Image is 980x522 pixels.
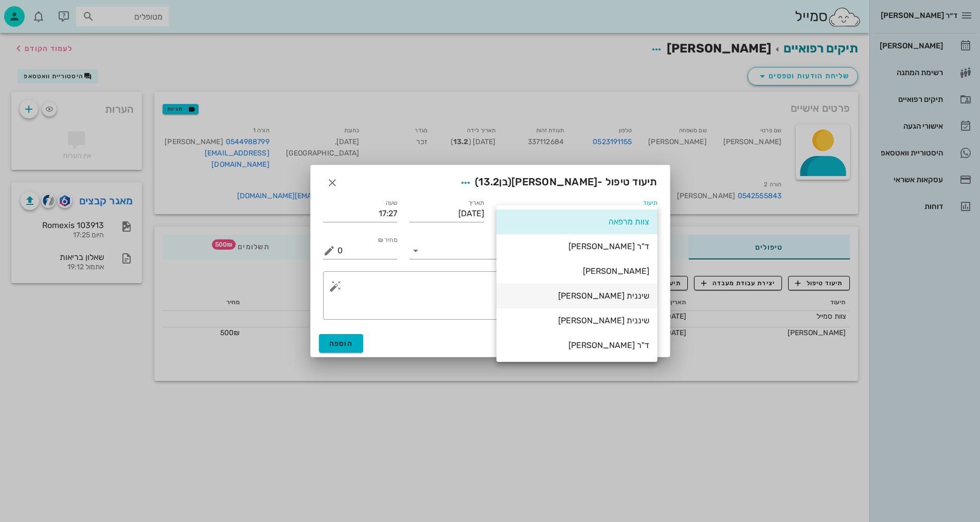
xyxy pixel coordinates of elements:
div: שיננית [PERSON_NAME] [505,291,649,301]
label: שעה [386,199,398,207]
div: תיעודצוות מרפאה [496,205,657,222]
label: תיעוד [643,199,657,207]
div: שיננית [PERSON_NAME] [505,316,649,325]
span: [PERSON_NAME] [511,176,597,188]
label: תאריך [468,199,484,207]
div: [PERSON_NAME] [505,266,649,276]
button: הוספה [319,334,364,353]
div: ד"ר [PERSON_NAME] [505,340,649,350]
span: הוספה [329,339,353,348]
label: מחיר ₪ [378,236,398,244]
div: צוות מרפאה [505,217,649,227]
span: (בן ) [475,176,511,188]
div: ד"ר [PERSON_NAME] [505,241,649,251]
span: 13.2 [478,176,499,188]
span: תיעוד טיפול - [456,173,657,192]
button: מחיר ₪ appended action [323,245,335,257]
